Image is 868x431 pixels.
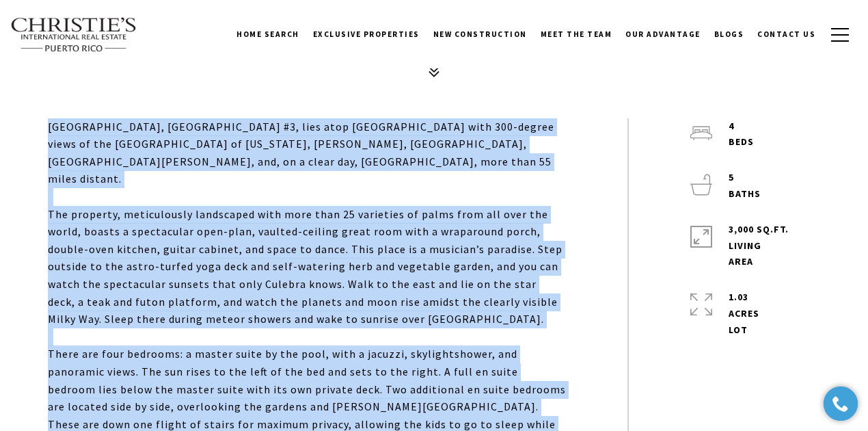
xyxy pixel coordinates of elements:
a: New Construction [426,17,534,51]
span: Exclusive Properties [313,29,420,39]
p: 3,000 Sq.Ft. LIVING AREA [729,222,789,270]
span: Contact Us [757,29,815,39]
span: New Construction [433,29,527,39]
a: Exclusive Properties [306,17,426,51]
span: Blogs [714,29,744,39]
a: Home Search [230,17,306,51]
a: Meet the Team [534,17,619,51]
div: [GEOGRAPHIC_DATA], [GEOGRAPHIC_DATA] #3, lies atop [GEOGRAPHIC_DATA] with 300-degree views of the... [48,118,566,188]
span: Our Advantage [625,29,701,39]
p: 5 baths [729,170,761,203]
button: button [822,15,858,55]
div: The property, meticulously landscaped with more than 25 varieties of palms from all over the worl... [48,206,566,328]
img: Christie's International Real Estate text transparent background [10,17,137,53]
p: 4 beds [729,118,754,151]
p: 1.03 Acres lot [729,289,759,338]
a: Blogs [707,17,751,51]
a: Our Advantage [619,17,707,51]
